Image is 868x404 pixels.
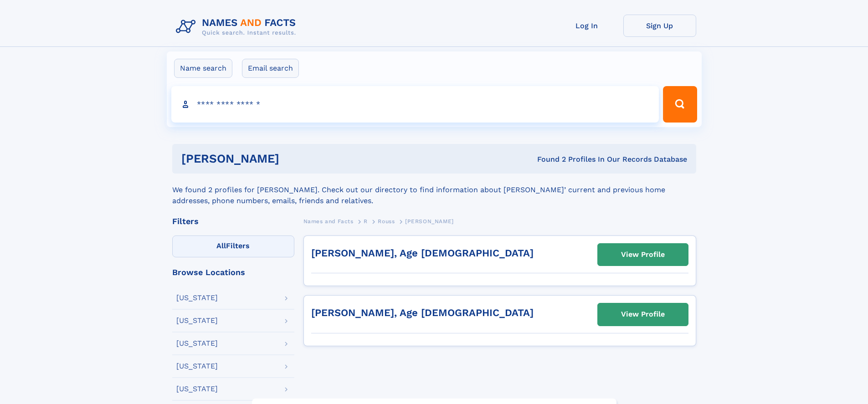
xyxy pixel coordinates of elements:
div: [US_STATE] [176,340,218,347]
div: [US_STATE] [176,385,218,393]
a: Log In [550,15,623,37]
img: Logo Names and Facts [172,15,303,39]
a: View Profile [598,303,688,325]
h1: [PERSON_NAME] [181,153,408,164]
label: Filters [172,235,294,257]
a: R [364,215,368,227]
input: search input [171,86,659,123]
a: [PERSON_NAME], Age [DEMOGRAPHIC_DATA] [311,307,534,318]
span: All [216,241,226,250]
div: Filters [172,217,294,225]
div: We found 2 profiles for [PERSON_NAME]. Check out our directory to find information about [PERSON_... [172,174,696,206]
div: Found 2 Profiles In Our Records Database [408,154,687,164]
div: View Profile [621,244,665,265]
div: [US_STATE] [176,317,218,324]
span: [PERSON_NAME] [405,218,454,225]
div: Browse Locations [172,268,294,276]
button: Search Button [663,86,697,123]
div: View Profile [621,304,665,325]
div: [US_STATE] [176,363,218,370]
span: R [364,218,368,225]
a: [PERSON_NAME], Age [DEMOGRAPHIC_DATA] [311,247,534,259]
div: [US_STATE] [176,294,218,302]
a: Rouss [378,215,395,227]
a: Names and Facts [303,215,354,227]
a: View Profile [598,244,688,266]
label: Email search [242,59,299,78]
label: Name search [174,59,232,78]
span: Rouss [378,218,395,225]
a: Sign Up [623,15,696,37]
